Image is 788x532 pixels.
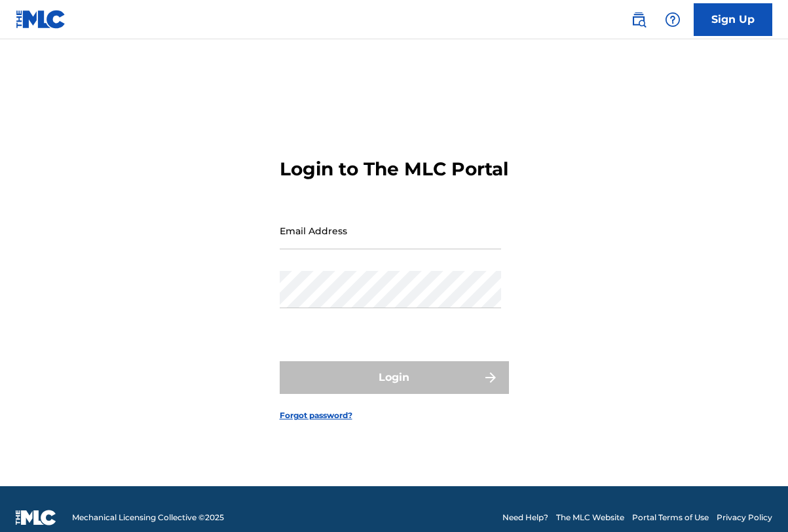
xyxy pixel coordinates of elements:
a: Forgot password? [280,410,352,421]
img: help [665,12,681,27]
h3: Login to The MLC Portal [280,158,508,181]
div: Help [660,7,686,33]
a: Privacy Policy [717,512,772,523]
img: logo [16,510,56,525]
img: search [631,12,647,27]
a: Sign Up [694,3,772,36]
span: Mechanical Licensing Collective © 2025 [72,512,224,523]
a: Portal Terms of Use [632,512,709,523]
a: The MLC Website [556,512,624,523]
a: Public Search [626,7,652,33]
a: Need Help? [502,512,548,523]
img: MLC Logo [16,10,66,29]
